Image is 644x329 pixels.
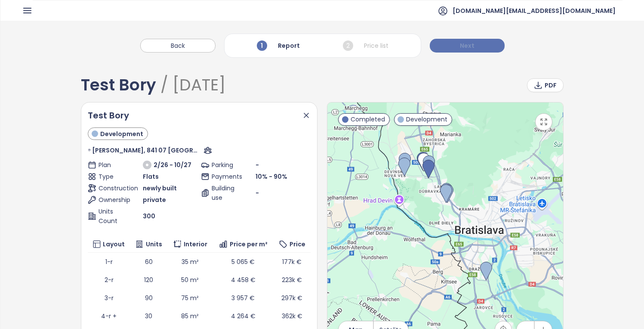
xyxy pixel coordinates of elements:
td: 50 m² [167,271,213,289]
span: Payments [212,172,239,181]
span: Type [99,172,126,181]
span: Construction [99,183,126,193]
span: 177k € [282,258,302,266]
div: Test Bory [81,77,225,93]
td: 120 [130,271,167,289]
span: 4 458 € [231,276,256,284]
span: Back [171,41,185,50]
button: Back [140,39,216,53]
span: / [DATE] [156,74,225,96]
span: - [256,188,259,198]
span: 300 [143,211,155,221]
td: 90 [130,289,167,307]
span: Building use [212,183,239,202]
span: Units [146,239,162,249]
span: Completed [351,115,385,124]
td: 1-r [88,253,130,271]
td: 75 m² [167,289,213,307]
span: 3 957 € [231,294,255,302]
span: Units Count [99,207,126,226]
span: 2 [343,40,353,51]
span: 297k € [281,294,302,302]
td: 30 [130,307,167,325]
span: Parking [212,160,239,170]
span: Price [290,239,305,249]
span: PDF [545,81,557,90]
td: 3-r [88,289,130,307]
td: 2-r [88,271,130,289]
span: 2/26 - 10/27 [154,160,191,170]
span: newly built [143,183,177,193]
span: Plan [99,160,126,170]
td: 60 [130,253,167,271]
button: Next [430,39,505,53]
td: 4-r + [88,307,130,325]
span: Interior [184,239,207,249]
span: 5 065 € [231,258,255,266]
span: [DOMAIN_NAME][EMAIL_ADDRESS][DOMAIN_NAME] [453,0,616,21]
span: - [256,161,259,169]
span: Price per m² [230,239,268,249]
div: Report [255,38,302,53]
span: 4 264 € [231,312,256,320]
button: PDF [527,78,564,92]
span: Flats [143,172,159,181]
span: [PERSON_NAME], 841 07 [GEOGRAPHIC_DATA]-[GEOGRAPHIC_DATA], [GEOGRAPHIC_DATA] [92,146,199,155]
td: 35 m² [167,253,213,271]
span: Ownership [99,195,126,205]
span: Test Bory [88,109,129,121]
span: 1 [257,40,267,51]
span: Development [406,115,447,124]
span: 223k € [282,276,302,284]
span: Next [460,41,475,50]
td: 85 m² [167,307,213,325]
span: 362k € [282,312,302,320]
span: Layout [103,239,125,249]
span: Development [100,129,143,139]
div: Price list [341,38,391,53]
span: private [143,195,166,205]
span: 10% - 90% [256,172,287,181]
